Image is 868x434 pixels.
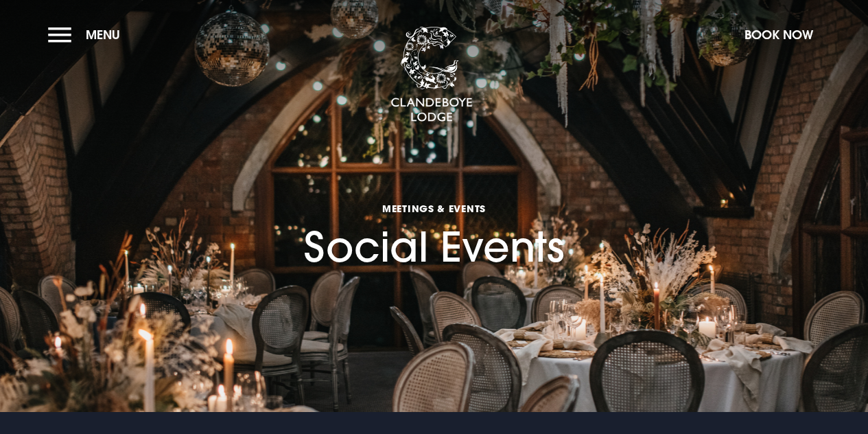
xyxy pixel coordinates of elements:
span: Meetings & Events [304,202,564,215]
img: Clandeboye Lodge [390,27,473,123]
button: Menu [48,20,127,49]
h1: Social Events [304,148,564,271]
span: Menu [86,27,120,43]
button: Book Now [738,20,820,49]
